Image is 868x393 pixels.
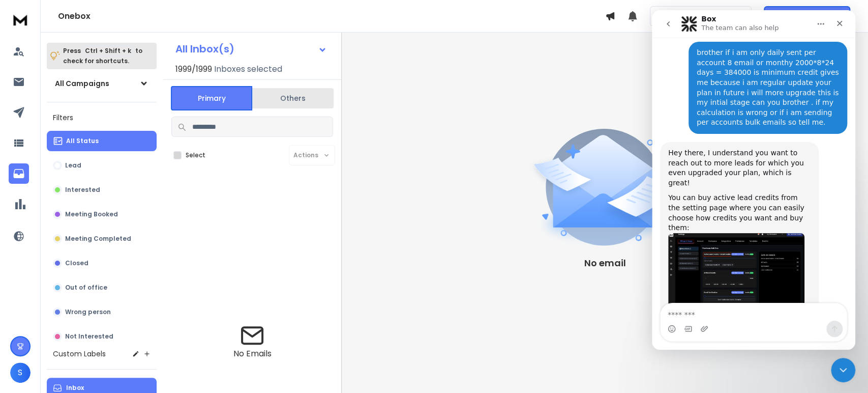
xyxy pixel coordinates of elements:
[47,277,157,298] button: Out of office
[58,10,605,22] h1: Onebox
[652,10,855,350] iframe: Intercom live chat
[831,358,855,382] iframe: Intercom live chat
[175,63,212,75] span: 1999 / 1999
[47,302,157,322] button: Wrong person
[53,349,106,359] h3: Custom Labels
[66,137,99,145] p: All Status
[167,39,335,59] button: All Inbox(s)
[10,362,31,383] button: S
[233,348,272,360] p: No Emails
[10,10,31,29] img: logo
[65,186,100,194] p: Interested
[66,384,84,392] p: Inbox
[83,45,133,57] span: Ctrl + Shift + k
[65,284,107,292] p: Out of office
[47,326,157,347] button: Not Interested
[65,259,88,267] p: Closed
[47,180,157,200] button: Interested
[171,86,252,110] button: Primary
[175,44,234,54] h1: All Inbox(s)
[47,110,157,125] h3: Filters
[214,63,282,75] h3: Inboxes selected
[65,308,111,316] p: Wrong person
[47,155,157,176] button: Lead
[47,131,157,151] button: All Status
[584,256,626,270] p: No email
[65,332,113,341] p: Not Interested
[63,46,142,66] p: Press to check for shortcuts.
[65,161,81,170] p: Lead
[65,235,131,243] p: Meeting Completed
[55,78,109,89] h1: All Campaigns
[47,73,157,94] button: All Campaigns
[47,229,157,249] button: Meeting Completed
[47,204,157,224] button: Meeting Booked
[252,87,334,109] button: Others
[764,6,850,26] button: Get Free Credits
[65,210,118,218] p: Meeting Booked
[186,151,205,159] label: Select
[47,253,157,273] button: Closed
